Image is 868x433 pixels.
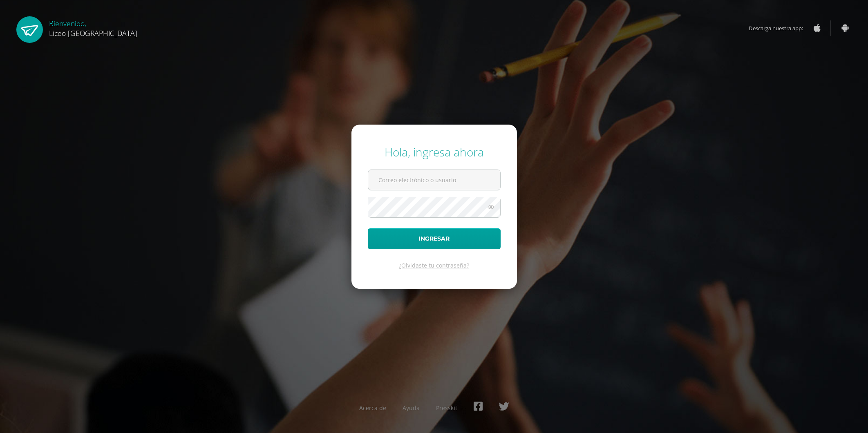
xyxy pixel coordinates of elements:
span: Liceo [GEOGRAPHIC_DATA] [49,28,137,38]
a: Ayuda [403,404,420,412]
div: Bienvenido, [49,16,137,38]
a: Presskit [436,404,457,412]
a: ¿Olvidaste tu contraseña? [399,261,469,269]
span: Descarga nuestra app: [749,20,811,36]
button: Ingresar [368,228,501,249]
a: Acerca de [359,404,386,412]
div: Hola, ingresa ahora [368,144,501,160]
input: Correo electrónico o usuario [368,170,500,190]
